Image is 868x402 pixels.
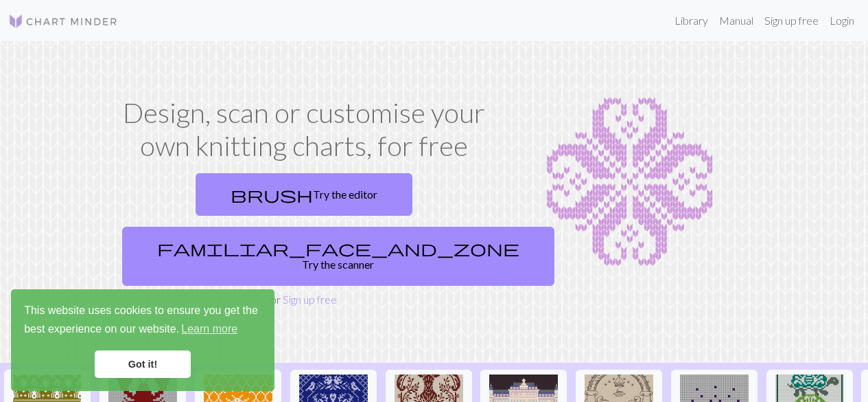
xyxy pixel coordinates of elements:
div: cookieconsent [11,289,274,391]
a: Manual [714,7,759,34]
a: Library [669,7,714,34]
a: Login [824,7,860,34]
span: brush [231,185,313,204]
span: familiar_face_and_zone [157,238,519,258]
a: Try the scanner [122,227,554,286]
a: dismiss cookie message [95,350,191,378]
a: Sign up free [759,7,824,34]
div: or [117,168,491,308]
img: Chart example [508,96,752,268]
img: Logo [8,13,118,30]
span: This website uses cookies to ensure you get the best experience on our website. [24,302,261,339]
a: Sign up free [283,293,337,306]
a: Try the editor [196,173,412,216]
h1: Design, scan or customise your own knitting charts, for free [117,96,491,162]
a: learn more about cookies [179,319,239,339]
